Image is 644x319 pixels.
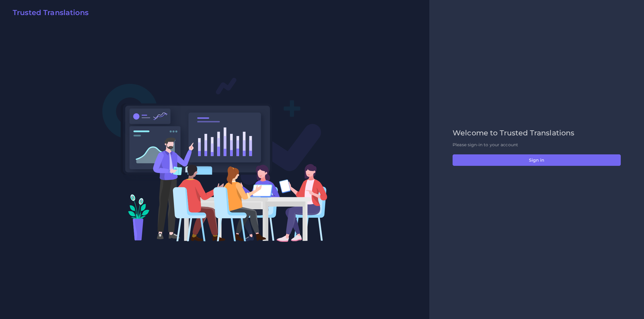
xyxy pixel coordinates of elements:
[13,8,88,17] h2: Trusted Translations
[8,8,88,19] a: Trusted Translations
[453,142,621,148] p: Please sign-in to your account
[102,77,328,242] img: Login V2
[453,129,621,137] h2: Welcome to Trusted Translations
[453,154,621,166] button: Sign in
